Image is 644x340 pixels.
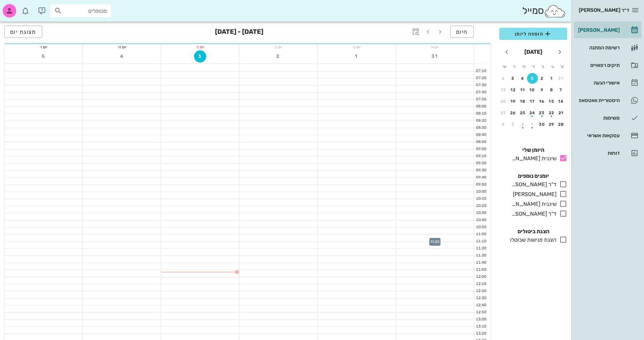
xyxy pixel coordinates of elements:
[474,68,488,74] div: 07:10
[574,145,641,161] a: דוחות
[577,45,620,50] div: רשימת המתנה
[548,61,557,72] th: ב׳
[517,122,528,127] div: 2
[546,107,557,118] button: 22
[474,281,488,287] div: 12:10
[556,107,567,118] button: 21
[554,46,566,58] button: חודש שעבר
[517,73,528,84] button: 4
[474,203,488,209] div: 10:20
[522,4,566,18] div: סמייל
[38,50,50,63] button: 5
[527,76,538,81] div: 3
[574,22,641,38] a: [PERSON_NAME]
[272,53,284,59] span: 2
[116,53,128,59] span: 4
[474,182,488,188] div: 09:50
[5,44,82,50] div: יום ו׳
[536,76,547,81] div: 2
[474,125,488,131] div: 08:30
[536,84,547,95] button: 9
[529,61,538,72] th: ד׳
[499,146,567,154] h4: היומן שלי
[498,119,509,130] button: 4
[546,122,557,127] div: 29
[456,29,468,35] span: היום
[536,111,547,115] div: 23
[509,180,556,189] div: ד"ר [PERSON_NAME]
[474,139,488,145] div: 08:50
[498,99,509,104] div: 20
[474,324,488,330] div: 13:10
[536,88,547,92] div: 9
[574,110,641,126] a: משימות
[517,96,528,107] button: 18
[501,46,513,58] button: חודש הבא
[556,99,567,104] div: 14
[474,310,488,315] div: 12:50
[498,107,509,118] button: 27
[508,96,519,107] button: 19
[517,84,528,95] button: 11
[556,73,567,84] button: 31
[509,200,556,208] div: שיננית [PERSON_NAME]
[536,122,547,127] div: 30
[474,97,488,102] div: 07:50
[499,28,567,40] button: הוספה ליומן
[536,73,547,84] button: 2
[536,107,547,118] button: 23
[194,50,206,63] button: 3
[527,119,538,130] button: 1
[508,111,519,115] div: 26
[577,80,620,86] div: אישורי הגעה
[474,246,488,251] div: 11:20
[508,122,519,127] div: 3
[161,44,239,50] div: יום ד׳
[508,88,519,92] div: 12
[498,84,509,95] button: 13
[527,111,538,115] div: 24
[474,274,488,280] div: 12:00
[527,84,538,95] button: 10
[10,29,37,35] span: תצוגת יום
[527,122,538,127] div: 1
[508,84,519,95] button: 12
[556,96,567,107] button: 14
[508,119,519,130] button: 3
[509,61,518,72] th: ו׳
[20,5,24,9] span: תג
[579,7,629,13] span: ד״ר [PERSON_NAME]
[546,111,557,115] div: 22
[474,210,488,216] div: 10:30
[519,61,528,72] th: ה׳
[474,260,488,266] div: 11:40
[546,88,557,92] div: 8
[499,227,567,236] h4: הצגת ביטולים
[351,50,363,63] button: 1
[517,99,528,104] div: 18
[474,82,488,88] div: 07:30
[527,96,538,107] button: 17
[536,96,547,107] button: 16
[474,175,488,180] div: 09:40
[546,96,557,107] button: 15
[517,111,528,115] div: 25
[556,111,567,115] div: 21
[498,111,509,115] div: 27
[510,190,556,198] div: [PERSON_NAME]
[574,75,641,91] a: אישורי הגעה
[474,253,488,259] div: 11:30
[577,115,620,121] div: משימות
[527,99,538,104] div: 17
[556,88,567,92] div: 7
[527,107,538,118] button: 24
[546,76,557,81] div: 1
[507,236,556,244] div: הצגת פגישות שבוטלו
[474,331,488,337] div: 13:20
[517,88,528,92] div: 11
[116,50,128,63] button: 4
[539,61,547,72] th: ג׳
[505,30,562,38] span: הוספה ליומן
[574,92,641,108] a: היסטוריית וואטסאפ
[317,44,395,50] div: יום ב׳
